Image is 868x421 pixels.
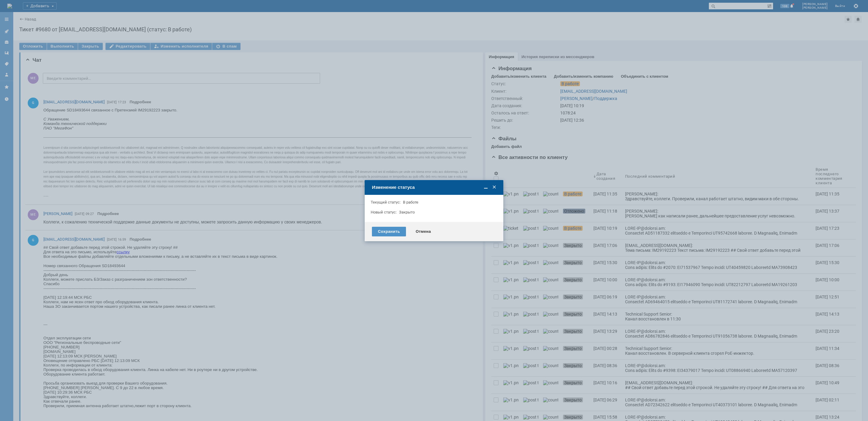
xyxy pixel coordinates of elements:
span: Закрыто [399,210,415,214]
label: Текущий статус: [371,200,401,204]
span: Свернуть (Ctrl + M) [483,184,489,190]
span: Закрыть [491,184,497,190]
div: Изменение статуса [372,185,497,190]
a: ссылку [73,14,86,19]
a: ссылку [73,5,86,9]
span: В работе [403,200,418,204]
label: Новый статус: [371,210,397,214]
